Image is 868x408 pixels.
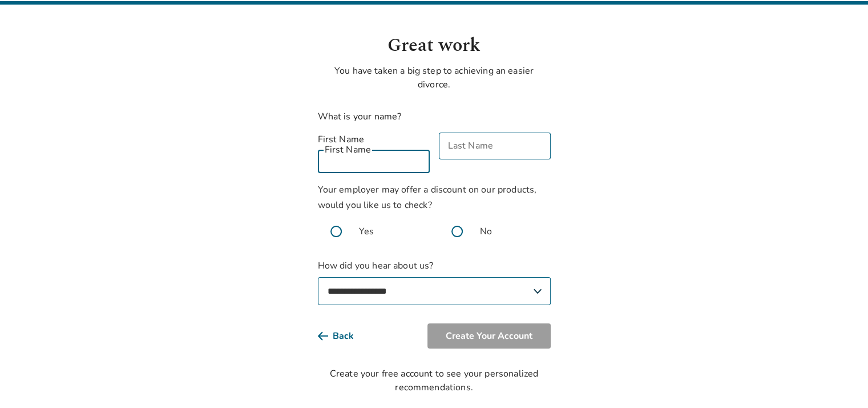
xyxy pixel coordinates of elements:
[318,64,551,91] p: You have taken a big step to achieving an easier divorce.
[318,110,402,123] label: What is your name?
[318,32,551,59] h1: Great work
[318,183,537,211] span: Your employer may offer a discount on our products, would you like us to check?
[318,277,551,305] select: How did you hear about us?
[480,225,492,238] span: No
[427,323,551,349] button: Create Your Account
[318,133,430,146] label: First Name
[811,353,868,408] iframe: Chat Widget
[359,225,374,238] span: Yes
[318,323,372,349] button: Back
[318,259,551,305] label: How did you hear about us?
[318,367,551,394] div: Create your free account to see your personalized recommendations.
